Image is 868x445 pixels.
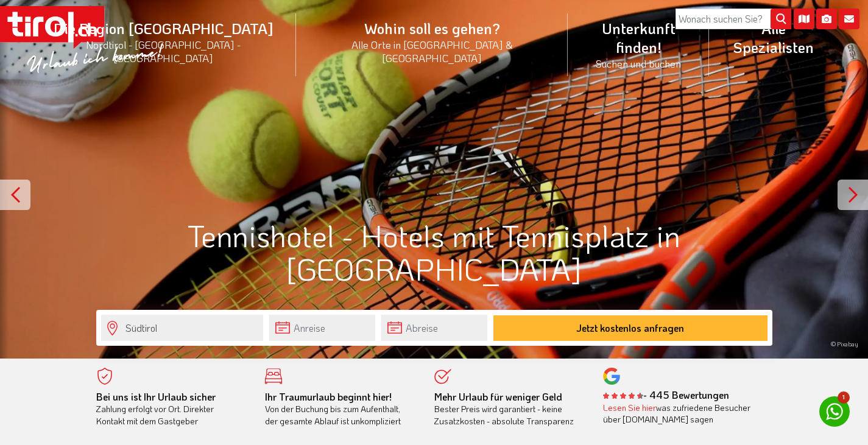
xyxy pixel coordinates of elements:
b: Bei uns ist Ihr Urlaub sicher [96,390,216,403]
i: Kontakt [839,9,859,29]
div: Bester Preis wird garantiert - keine Zusatzkosten - absolute Transparenz [434,391,585,427]
a: Lesen Sie hier [603,402,656,413]
input: Wonach suchen Sie? [676,9,791,29]
a: Die Region [GEOGRAPHIC_DATA]Nordtirol - [GEOGRAPHIC_DATA] - [GEOGRAPHIC_DATA] [30,5,296,78]
div: Von der Buchung bis zum Aufenthalt, der gesamte Ablauf ist unkompliziert [265,391,416,427]
div: Zahlung erfolgt vor Ort. Direkter Kontakt mit dem Gastgeber [96,391,247,427]
b: Mehr Urlaub für weniger Geld [434,390,562,403]
input: Abreise [381,315,487,341]
div: was zufriedene Besucher über [DOMAIN_NAME] sagen [603,402,754,426]
button: Jetzt kostenlos anfragen [493,315,767,341]
i: Karte öffnen [794,9,814,29]
a: Wohin soll es gehen?Alle Orte in [GEOGRAPHIC_DATA] & [GEOGRAPHIC_DATA] [296,5,568,78]
small: Alle Orte in [GEOGRAPHIC_DATA] & [GEOGRAPHIC_DATA] [311,38,553,65]
input: Wo soll's hingehen? [101,315,263,341]
b: Ihr Traumurlaub beginnt hier! [265,390,392,403]
h1: Tennishotel - Hotels mit Tennisplatz in [GEOGRAPHIC_DATA] [96,219,772,286]
small: Nordtirol - [GEOGRAPHIC_DATA] - [GEOGRAPHIC_DATA] [45,38,281,65]
input: Anreise [269,315,375,341]
a: Alle Spezialisten [709,5,838,70]
b: - 445 Bewertungen [603,388,729,401]
span: 1 [838,391,850,404]
a: 1 [819,396,850,427]
small: Suchen und buchen [582,57,694,70]
i: Fotogalerie [816,9,837,29]
a: Unterkunft finden!Suchen und buchen [568,5,709,83]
